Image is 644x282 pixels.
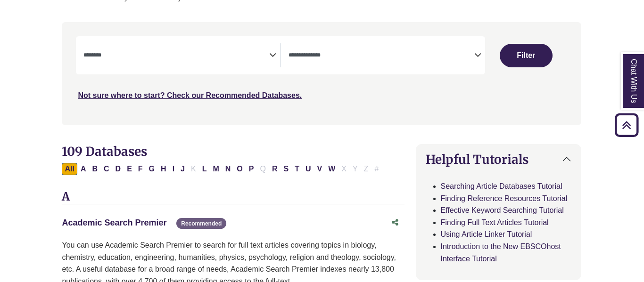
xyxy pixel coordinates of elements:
[210,163,222,175] button: Filter Results M
[83,52,269,60] textarea: Search
[314,163,325,175] button: Filter Results V
[135,163,146,175] button: Filter Results F
[113,163,124,175] button: Filter Results D
[146,163,157,175] button: Filter Results G
[441,230,532,238] a: Using Article Linker Tutorial
[170,163,177,175] button: Filter Results I
[500,44,553,67] button: Submit for Search Results
[234,163,245,175] button: Filter Results O
[246,163,257,175] button: Filter Results P
[78,163,89,175] button: Filter Results A
[441,206,564,214] a: Effective Keyword Searching Tutorial
[441,242,561,263] a: Introduction to the New EBSCOhost Interface Tutorial
[416,145,581,174] button: Helpful Tutorials
[62,218,166,227] a: Academic Search Premier
[269,163,281,175] button: Filter Results R
[199,163,210,175] button: Filter Results L
[325,163,338,175] button: Filter Results W
[281,163,291,175] button: Filter Results S
[611,119,642,131] a: Back to Top
[89,163,100,175] button: Filter Results B
[441,218,549,226] a: Finding Full Text Articles Tutorial
[62,190,404,204] h3: A
[292,163,302,175] button: Filter Results T
[62,163,77,175] button: All
[101,163,112,175] button: Filter Results C
[62,22,581,125] nav: Search filters
[158,163,169,175] button: Filter Results H
[178,163,188,175] button: Filter Results J
[62,164,382,172] div: Alpha-list to filter by first letter of database name
[386,214,405,232] button: Share this database
[289,52,474,60] textarea: Search
[223,163,234,175] button: Filter Results N
[441,194,568,202] a: Finding Reference Resources Tutorial
[303,163,314,175] button: Filter Results U
[176,218,226,229] span: Recommended
[441,182,562,190] a: Searching Article Databases Tutorial
[124,163,135,175] button: Filter Results E
[78,91,302,99] a: Not sure where to start? Check our Recommended Databases.
[62,144,147,159] span: 109 Databases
